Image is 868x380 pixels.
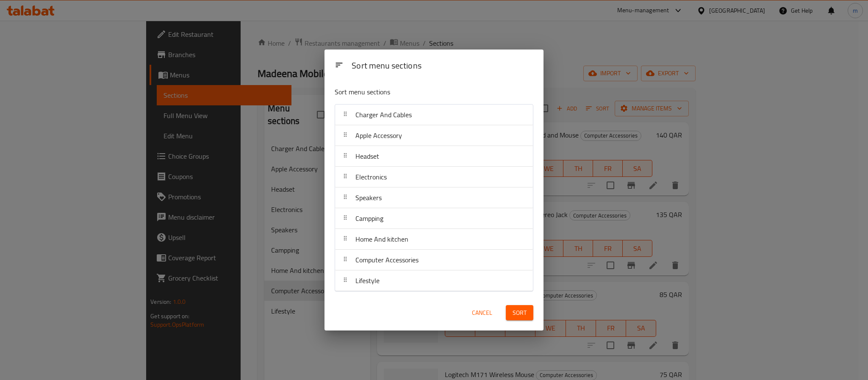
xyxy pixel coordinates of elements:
span: Cancel [472,308,492,318]
div: Apple Accessory [335,125,533,146]
p: Sort menu sections [335,87,492,97]
button: Sort [506,305,533,321]
div: Electronics [335,167,533,187]
span: Electronics [355,171,387,183]
div: Headset [335,146,533,167]
div: Charger And Cables [335,105,533,125]
span: Speakers [355,191,382,204]
span: Campping [355,212,383,225]
div: Computer Accessories [335,250,533,270]
span: Home And kitchen [355,233,408,245]
span: Sort [513,308,527,318]
span: Charger And Cables [355,108,412,121]
span: Computer Accessories [355,253,419,266]
span: Headset [355,150,379,162]
div: Home And kitchen [335,229,533,250]
div: Campping [335,208,533,229]
div: Sort menu sections [348,57,537,76]
span: Apple Accessory [355,129,402,142]
div: Speakers [335,187,533,208]
div: Lifestyle [335,270,533,291]
span: Lifestyle [355,274,380,287]
button: Cancel [469,305,496,321]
